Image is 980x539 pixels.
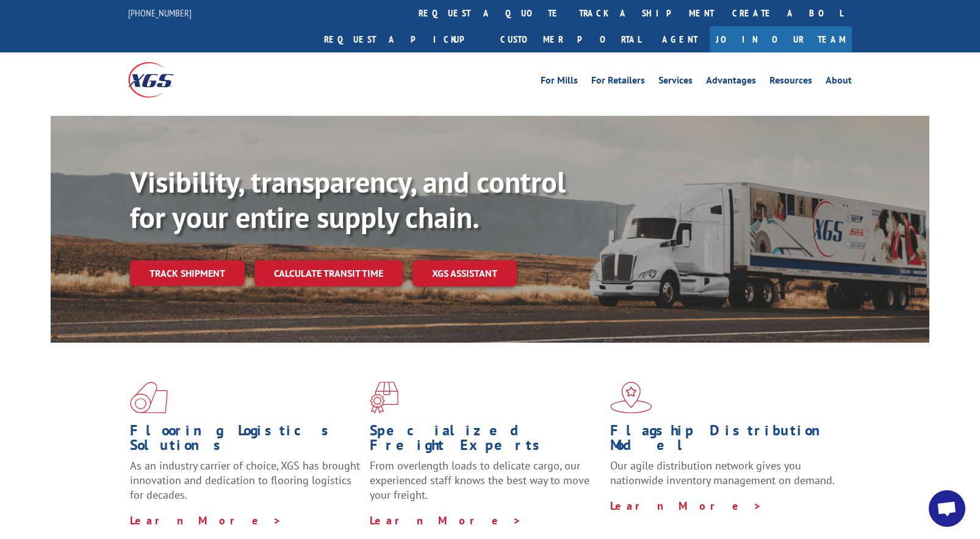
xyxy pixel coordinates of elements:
[130,513,282,527] a: Learn More >
[769,76,812,89] a: Resources
[710,26,852,52] a: Join Our Team
[370,382,398,413] img: xgs-icon-focused-on-flooring-red
[413,260,517,287] a: XGS ASSISTANT
[370,423,600,459] h1: Specialized Freight Experts
[370,459,600,513] p: From overlength loads to delicate cargo, our experienced staff knows the best way to move your fr...
[541,76,578,89] a: For Mills
[658,76,693,89] a: Services
[130,163,566,236] b: Visibility, transparency, and control for your entire supply chain.
[130,459,360,502] span: As an industry carrier of choice, XGS has brought innovation and dedication to flooring logistics...
[130,382,168,413] img: xgs-icon-total-supply-chain-intelligence-red
[610,423,841,459] h1: Flagship Distribution Model
[491,26,650,52] a: Customer Portal
[826,76,852,89] a: About
[591,76,645,89] a: For Retailers
[128,7,192,19] a: [PHONE_NUMBER]
[650,26,710,52] a: Agent
[610,499,762,513] a: Learn More >
[610,459,835,487] span: Our agile distribution network gives you nationwide inventory management on demand.
[130,260,245,286] a: Track shipment
[929,490,965,527] div: Open chat
[370,513,522,527] a: Learn More >
[254,260,403,287] a: Calculate transit time
[610,382,652,413] img: xgs-icon-flagship-distribution-model-red
[315,26,491,52] a: Request a pickup
[706,76,756,89] a: Advantages
[130,423,361,459] h1: Flooring Logistics Solutions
